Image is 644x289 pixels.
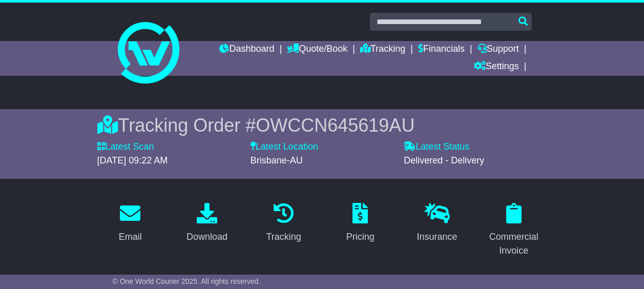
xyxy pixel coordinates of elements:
[251,141,318,153] label: Latest Location
[219,41,274,58] a: Dashboard
[180,199,234,247] a: Download
[404,155,484,166] span: Delivered - Delivery
[256,115,414,136] span: OWCCN645619AU
[474,58,519,76] a: Settings
[266,230,301,244] div: Tracking
[404,141,469,153] label: Latest Status
[360,41,405,58] a: Tracking
[417,230,457,244] div: Insurance
[260,199,308,247] a: Tracking
[477,41,519,58] a: Support
[418,41,465,58] a: Financials
[113,277,261,285] span: © One World Courier 2025. All rights reserved.
[97,114,547,136] div: Tracking Order #
[112,199,149,247] a: Email
[97,155,168,166] span: [DATE] 09:22 AM
[340,199,381,247] a: Pricing
[346,230,375,244] div: Pricing
[186,230,227,244] div: Download
[487,230,541,258] div: Commercial Invoice
[481,199,547,261] a: Commercial Invoice
[251,155,303,166] span: Brisbane-AU
[410,199,464,247] a: Insurance
[97,141,154,153] label: Latest Scan
[119,230,142,244] div: Email
[287,41,347,58] a: Quote/Book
